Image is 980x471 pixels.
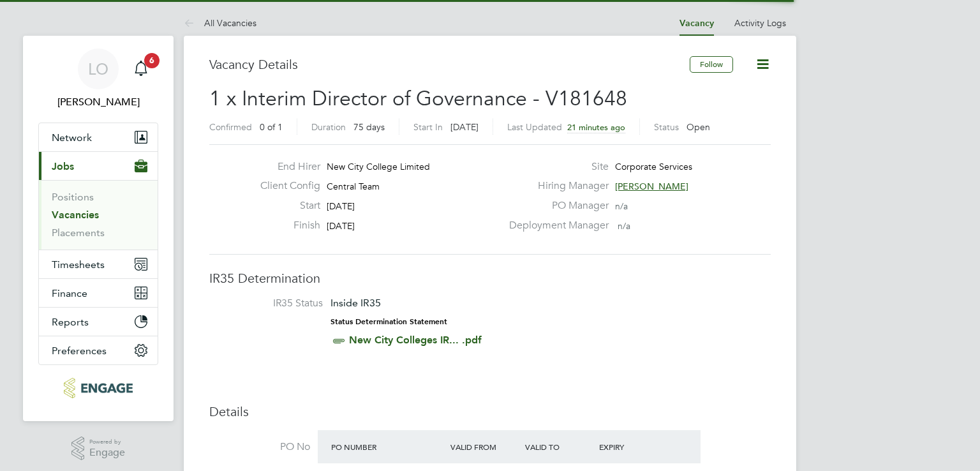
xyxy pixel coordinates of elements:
span: Preferences [52,345,107,357]
span: Timesheets [52,258,105,271]
label: Site [501,160,609,174]
a: 6 [128,49,154,89]
button: Reports [39,308,158,336]
label: Last Updated [507,121,562,133]
span: n/a [615,200,628,212]
button: Follow [690,56,733,73]
a: Powered byEngage [71,437,126,461]
h3: Vacancy Details [209,56,690,73]
div: PO Number [328,435,447,458]
label: Finish [250,219,320,232]
span: LO [88,61,108,77]
button: Timesheets [39,250,158,278]
button: Network [39,123,158,151]
a: New City Colleges IR... .pdf [349,334,482,346]
span: Engage [89,447,125,458]
span: [DATE] [450,121,479,133]
span: Open [687,121,710,133]
span: Central Team [327,181,380,192]
div: Expiry [596,435,671,458]
span: Corporate Services [615,161,692,172]
span: 1 x Interim Director of Governance - V181648 [209,86,627,111]
img: morganhunt-logo-retina.png [64,378,132,398]
h3: Details [209,403,771,420]
span: Luke O'Neill [38,94,158,110]
a: Vacancies [52,209,99,221]
a: Activity Logs [734,17,786,29]
label: IR35 Status [222,297,323,310]
span: New City College Limited [327,161,430,172]
button: Preferences [39,336,158,364]
a: Placements [52,227,105,239]
label: Start [250,199,320,213]
span: Powered by [89,437,125,447]
div: Jobs [39,180,158,250]
label: Duration [311,121,346,133]
span: Finance [52,287,87,299]
span: n/a [618,220,630,232]
nav: Main navigation [23,36,174,421]
label: PO Manager [501,199,609,213]
label: End Hirer [250,160,320,174]
span: Reports [52,316,89,328]
label: Deployment Manager [501,219,609,232]
h3: IR35 Determination [209,270,771,287]
span: 0 of 1 [260,121,283,133]
a: Positions [52,191,94,203]
div: Valid To [522,435,597,458]
label: PO No [209,440,310,454]
span: Jobs [52,160,74,172]
span: 6 [144,53,160,68]
a: Go to home page [38,378,158,398]
a: Vacancy [679,18,714,29]
strong: Status Determination Statement [330,317,447,326]
span: [DATE] [327,200,355,212]
span: [DATE] [327,220,355,232]
button: Jobs [39,152,158,180]
span: Network [52,131,92,144]
span: Inside IR35 [330,297,381,309]
a: LO[PERSON_NAME] [38,49,158,110]
label: Status [654,121,679,133]
label: Start In [413,121,443,133]
label: Client Config [250,179,320,193]
button: Finance [39,279,158,307]
a: All Vacancies [184,17,256,29]
span: [PERSON_NAME] [615,181,688,192]
label: Hiring Manager [501,179,609,193]
span: 21 minutes ago [567,122,625,133]
label: Confirmed [209,121,252,133]
div: Valid From [447,435,522,458]
span: 75 days [353,121,385,133]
